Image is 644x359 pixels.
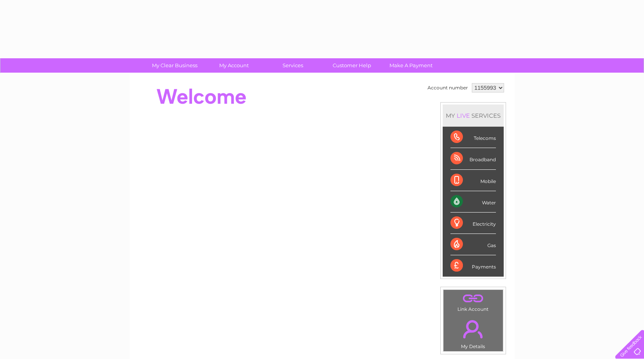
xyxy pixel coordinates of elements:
[443,105,504,127] div: MY SERVICES
[450,234,496,255] div: Gas
[455,112,471,119] div: LIVE
[320,58,384,73] a: Customer Help
[202,58,266,73] a: My Account
[450,127,496,148] div: Telecoms
[443,289,503,314] td: Link Account
[445,315,501,343] a: .
[379,58,443,73] a: Make A Payment
[450,170,496,191] div: Mobile
[143,58,207,73] a: My Clear Business
[450,255,496,276] div: Payments
[450,191,496,213] div: Water
[443,314,503,352] td: My Details
[450,148,496,169] div: Broadband
[445,292,501,305] a: .
[426,81,470,94] td: Account number
[261,58,325,73] a: Services
[450,213,496,234] div: Electricity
